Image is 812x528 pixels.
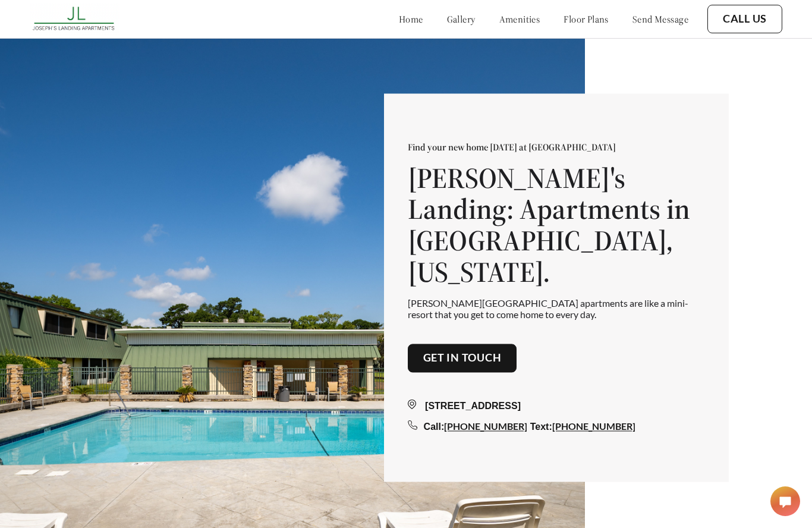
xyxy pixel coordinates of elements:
a: home [399,13,423,25]
a: send message [632,13,688,25]
a: amenities [499,13,540,25]
a: [PHONE_NUMBER] [444,420,527,432]
button: Call Us [707,5,782,33]
div: [STREET_ADDRESS] [408,399,705,413]
p: Find your new home [DATE] at [GEOGRAPHIC_DATA] [408,141,705,153]
button: Get in touch [408,344,517,373]
a: Call Us [723,12,767,26]
h1: [PERSON_NAME]'s Landing: Apartments in [GEOGRAPHIC_DATA], [US_STATE]. [408,162,705,288]
img: josephs_landing_logo.png [30,3,119,35]
a: floor plans [564,13,609,25]
a: Get in touch [423,352,502,365]
p: [PERSON_NAME][GEOGRAPHIC_DATA] apartments are like a mini-resort that you get to come home to eve... [408,297,705,320]
a: [PHONE_NUMBER] [552,420,635,432]
span: Call: [424,422,445,432]
a: gallery [447,13,476,25]
span: Text: [530,422,552,432]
